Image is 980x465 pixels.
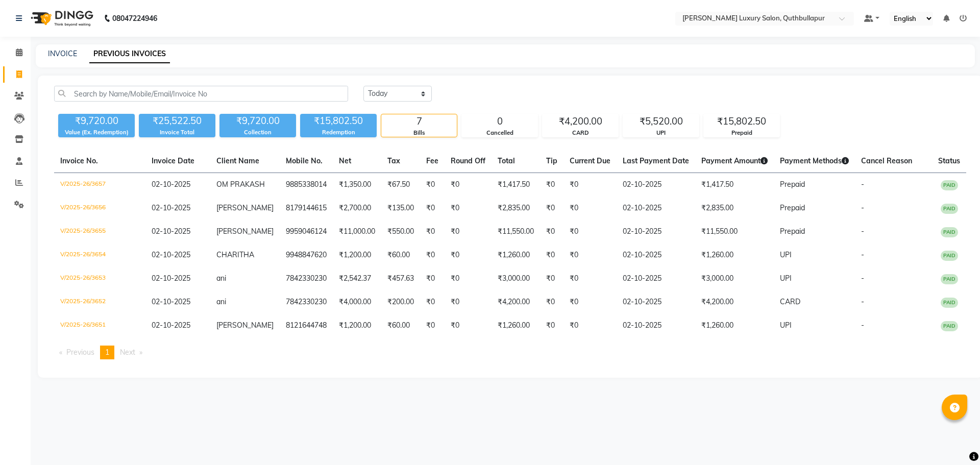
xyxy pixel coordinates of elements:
[216,180,265,189] span: OM PRAKASH
[695,243,774,267] td: ₹1,260.00
[861,321,864,330] span: -
[152,297,190,306] span: 02-10-2025
[445,314,492,337] td: ₹0
[219,114,296,128] div: ₹9,720.00
[112,4,157,33] b: 08047224946
[300,114,377,128] div: ₹15,802.50
[333,220,381,243] td: ₹11,000.00
[216,227,274,236] span: [PERSON_NAME]
[58,128,135,137] div: Value (Ex. Redemption)
[540,197,563,220] td: ₹0
[381,267,420,290] td: ₹457.63
[426,156,438,165] span: Fee
[540,243,563,267] td: ₹0
[563,243,617,267] td: ₹0
[445,197,492,220] td: ₹0
[139,114,215,128] div: ₹25,522.50
[492,197,540,220] td: ₹2,835.00
[445,243,492,267] td: ₹0
[300,128,377,137] div: Redemption
[105,348,109,357] span: 1
[420,220,445,243] td: ₹0
[861,274,864,283] span: -
[861,250,864,259] span: -
[420,290,445,314] td: ₹0
[540,173,563,197] td: ₹0
[492,267,540,290] td: ₹3,000.00
[540,290,563,314] td: ₹0
[941,274,958,284] span: PAID
[280,220,333,243] td: 9959046124
[381,220,420,243] td: ₹550.00
[570,156,610,165] span: Current Due
[704,114,779,129] div: ₹15,802.50
[623,156,689,165] span: Last Payment Date
[941,204,958,214] span: PAID
[152,156,194,165] span: Invoice Date
[543,129,618,137] div: CARD
[563,197,617,220] td: ₹0
[695,314,774,337] td: ₹1,260.00
[333,173,381,197] td: ₹1,350.00
[695,267,774,290] td: ₹3,000.00
[617,314,695,337] td: 02-10-2025
[280,290,333,314] td: 7842330230
[54,243,145,267] td: V/2025-26/3654
[546,156,557,165] span: Tip
[780,156,849,165] span: Payment Methods
[623,129,699,137] div: UPI
[333,290,381,314] td: ₹4,000.00
[280,267,333,290] td: 7842330230
[780,274,792,283] span: UPI
[152,203,190,212] span: 02-10-2025
[941,227,958,237] span: PAID
[216,274,226,283] span: ani
[420,197,445,220] td: ₹0
[216,297,226,306] span: ani
[26,4,96,33] img: logo
[216,156,259,165] span: Client Name
[54,220,145,243] td: V/2025-26/3655
[492,220,540,243] td: ₹11,550.00
[543,114,618,129] div: ₹4,200.00
[861,297,864,306] span: -
[445,267,492,290] td: ₹0
[861,156,912,165] span: Cancel Reason
[387,156,400,165] span: Tax
[280,197,333,220] td: 8179144615
[420,173,445,197] td: ₹0
[941,251,958,261] span: PAID
[540,267,563,290] td: ₹0
[617,197,695,220] td: 02-10-2025
[339,156,351,165] span: Net
[695,220,774,243] td: ₹11,550.00
[617,290,695,314] td: 02-10-2025
[540,314,563,337] td: ₹0
[861,180,864,189] span: -
[216,203,274,212] span: [PERSON_NAME]
[451,156,485,165] span: Round Off
[498,156,515,165] span: Total
[152,321,190,330] span: 02-10-2025
[333,197,381,220] td: ₹2,700.00
[540,220,563,243] td: ₹0
[381,114,457,129] div: 7
[66,348,94,357] span: Previous
[704,129,779,137] div: Prepaid
[445,290,492,314] td: ₹0
[381,314,420,337] td: ₹60.00
[54,290,145,314] td: V/2025-26/3652
[48,49,77,58] a: INVOICE
[941,180,958,190] span: PAID
[941,298,958,308] span: PAID
[938,156,960,165] span: Status
[617,243,695,267] td: 02-10-2025
[492,314,540,337] td: ₹1,260.00
[563,220,617,243] td: ₹0
[381,243,420,267] td: ₹60.00
[216,250,254,259] span: CHARITHA
[701,156,768,165] span: Payment Amount
[381,129,457,137] div: Bills
[445,220,492,243] td: ₹0
[445,173,492,197] td: ₹0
